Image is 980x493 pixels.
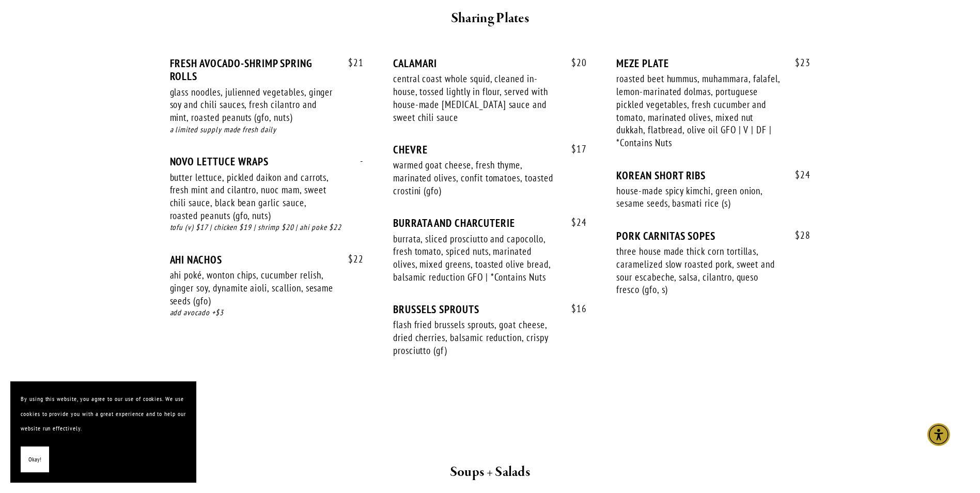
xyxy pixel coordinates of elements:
span: - [350,155,364,167]
div: a limited supply made fresh daily [170,124,364,136]
span: 23 [785,57,811,69]
div: three house made thick corn tortillas, caramelized slow roasted pork, sweet and sour escabeche, s... [616,245,781,296]
div: flash fried brussels sprouts, goat cheese, dried cherries, balsamic reduction, crispy prosciutto ... [393,318,557,357]
div: add avocado +$3 [170,307,364,319]
a: Specialty Dishes [15,51,71,59]
div: burrata, sliced prosciutto and capocollo, fresh tomato, spiced nuts, marinated olives, mixed gree... [393,233,557,284]
a: Mains [15,60,36,69]
span: 20 [561,57,587,69]
span: 24 [561,217,587,228]
button: Okay! [21,446,49,473]
div: NOVO LETTUCE WRAPS [170,155,364,168]
div: ahi poké, wonton chips, cucumber relish, ginger soy, dynamite aioli, scallion, sesame seeds (gfo) [170,269,334,307]
span: $ [795,168,800,181]
div: warmed goat cheese, fresh thyme, marinated olives, confit tomatoes, toasted crostini (gfo) [393,159,557,197]
div: PORK CARNITAS SOPES [616,229,810,242]
a: Small Bites [15,23,54,32]
span: $ [571,302,577,315]
div: Outline [4,4,151,13]
strong: Sharing Plates [451,9,529,27]
div: Accessibility Menu [927,423,950,446]
a: Back to Top [15,13,56,22]
span: 22 [338,253,364,265]
span: $ [795,56,800,69]
span: 17 [561,143,587,155]
a: Sharing Plates [15,32,63,41]
div: FRESH AVOCADO-SHRIMP SPRING ROLLS [170,57,364,83]
span: 28 [785,229,811,241]
h2: Soups + Salads [189,461,791,483]
div: BURRATA AND CHARCUTERIE [393,217,587,229]
div: AHI NACHOS [170,253,364,266]
span: $ [571,216,577,228]
span: 21 [338,57,364,69]
div: CHEVRE [393,143,587,156]
span: $ [795,229,800,241]
div: central coast whole squid, cleaned in-house, tossed lightly in flour, served with house-made [MED... [393,72,557,124]
div: tofu (v) $17 | chicken $19 | shrimp $20 | ahi poke $22 [170,222,364,234]
span: 24 [785,169,811,181]
a: Soups + Salads [15,41,66,50]
span: Okay! [28,452,41,467]
div: KOREAN SHORT RIBS [616,169,810,182]
span: $ [571,143,577,155]
span: $ [348,56,353,69]
section: Cookie banner [10,381,196,483]
p: By using this website, you agree to our use of cookies. We use cookies to provide you with a grea... [21,392,186,436]
div: roasted beet hummus, muhammara, falafel, lemon-marinated dolmas, portuguese pickled vegetables, f... [616,72,781,149]
div: CALAMARI [393,57,587,70]
div: house-made spicy kimchi, green onion, sesame seeds, basmati rice (s) [616,184,781,210]
div: MEZE PLATE [616,57,810,70]
div: glass noodles, julienned vegetables, ginger soy and chili sauces, fresh cilantro and mint, roaste... [170,86,334,124]
a: Beverages [15,69,50,78]
div: butter lettuce, pickled daikon and carrots, fresh mint and cilantro, nuoc mam, sweet chili sauce,... [170,171,334,222]
span: $ [571,56,577,69]
div: BRUSSELS SPROUTS [393,303,587,316]
span: $ [348,253,353,265]
span: 16 [561,303,587,315]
